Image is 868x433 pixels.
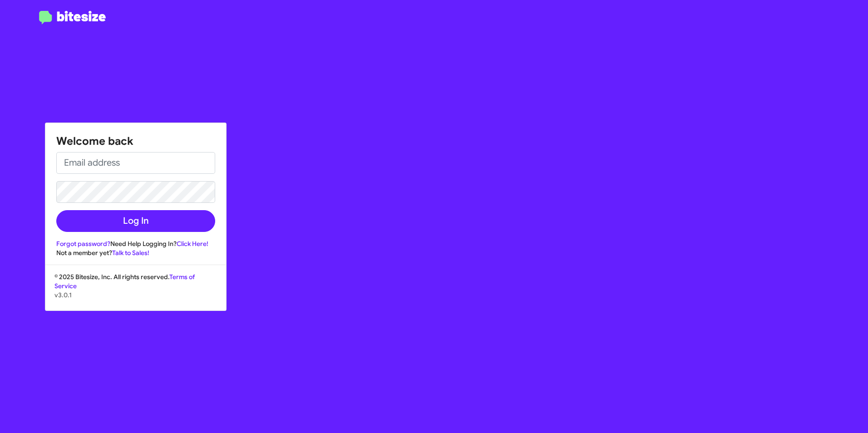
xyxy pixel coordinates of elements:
div: © 2025 Bitesize, Inc. All rights reserved. [45,272,226,310]
p: v3.0.1 [54,290,217,300]
input: Email address [56,152,215,174]
h1: Welcome back [56,134,215,148]
a: Click Here! [177,240,208,248]
a: Talk to Sales! [112,249,149,257]
div: Not a member yet? [56,248,215,257]
a: Forgot password? [56,240,110,248]
button: Log In [56,210,215,232]
a: Terms of Service [54,273,195,290]
div: Need Help Logging In? [56,239,215,248]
